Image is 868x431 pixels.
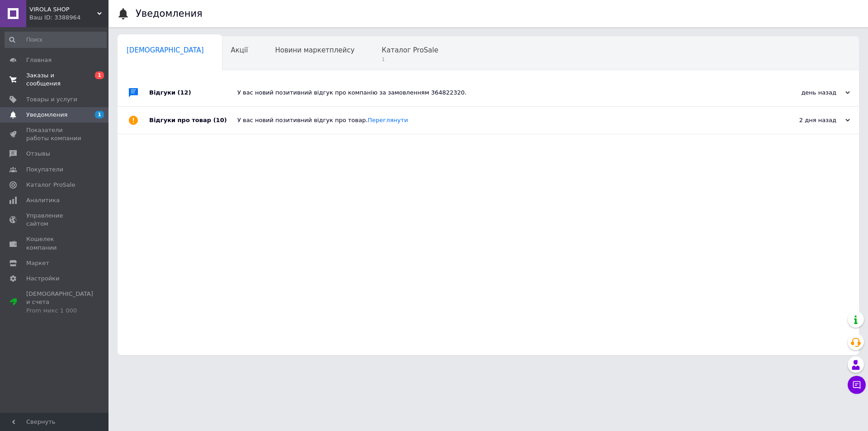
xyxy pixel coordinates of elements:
[848,376,866,394] button: Чат с покупателем
[26,235,84,251] span: Кошелек компании
[26,71,84,88] span: Заказы и сообщения
[178,89,191,96] span: (12)
[149,107,237,134] div: Відгуки про товар
[136,8,203,19] h1: Уведомления
[231,46,248,54] span: Акції
[29,5,97,14] span: VIROLA SHOP
[213,117,227,123] span: (10)
[26,212,84,228] span: Управление сайтом
[26,111,67,119] span: Уведомления
[149,79,237,106] div: Відгуки
[382,46,438,54] span: Каталог ProSale
[759,116,850,124] div: 2 дня назад
[26,166,63,174] span: Покупатели
[275,46,354,54] span: Новини маркетплейсу
[26,150,50,158] span: Отзывы
[26,56,52,64] span: Главная
[127,46,204,54] span: [DEMOGRAPHIC_DATA]
[26,259,49,267] span: Маркет
[237,89,759,97] div: У вас новий позитивний відгук про компанію за замовленням 364822320.
[26,307,93,315] div: Prom микс 1 000
[26,275,59,283] span: Настройки
[26,95,77,104] span: Товары и услуги
[95,71,104,79] span: 1
[759,89,850,97] div: день назад
[29,14,108,22] div: Ваш ID: 3388964
[26,290,93,315] span: [DEMOGRAPHIC_DATA] и счета
[5,32,107,48] input: Поиск
[237,116,759,124] div: У вас новий позитивний відгук про товар.
[26,126,84,142] span: Показатели работы компании
[382,56,438,63] span: 1
[368,117,408,123] a: Переглянути
[26,196,60,204] span: Аналитика
[26,181,75,189] span: Каталог ProSale
[95,111,104,118] span: 1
